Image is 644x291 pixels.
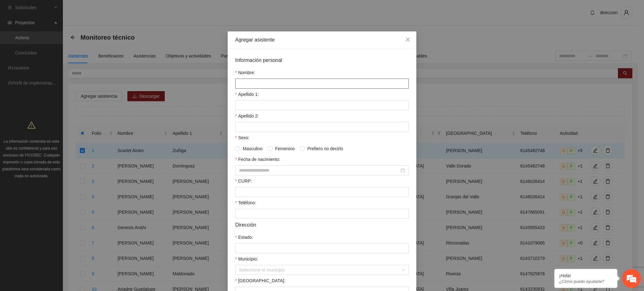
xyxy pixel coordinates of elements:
[235,100,409,110] input: Apellido 1:
[235,199,256,206] label: Teléfono:
[559,279,613,284] p: ¿Cómo puedo ayudarte?
[239,265,401,275] input: Municipio:
[235,221,256,229] span: Dirección
[239,167,399,174] input: Fecha de nacimiento:
[235,277,285,284] label: Colonia:
[3,172,120,194] textarea: Escriba su mensaje y pulse “Intro”
[235,91,259,98] label: Apellido 1:
[235,69,255,76] label: Nombre:
[235,178,252,184] label: CURP:
[559,273,613,278] div: ¡Hola!
[235,134,249,141] label: Sexo:
[235,113,259,119] label: Apellido 2:
[36,84,87,147] span: Estamos en línea.
[235,156,280,163] label: Fecha de nacimiento:
[235,56,282,64] span: Información personal
[240,145,265,152] span: Masculino
[273,145,297,152] span: Femenino
[235,234,253,241] label: Estado:
[235,79,409,89] input: Nombre:
[405,37,410,42] span: close
[235,122,409,132] input: Apellido 2:
[235,255,258,262] label: Municipio:
[33,32,106,40] div: Chatee con nosotros ahora
[305,145,346,152] span: Prefiero no decirlo
[235,36,409,43] div: Agregar asistente
[399,31,416,48] button: Close
[103,3,118,18] div: Minimizar ventana de chat en vivo
[235,187,409,197] input: CURP:
[235,243,409,253] input: Estado:
[235,209,409,219] input: Teléfono:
